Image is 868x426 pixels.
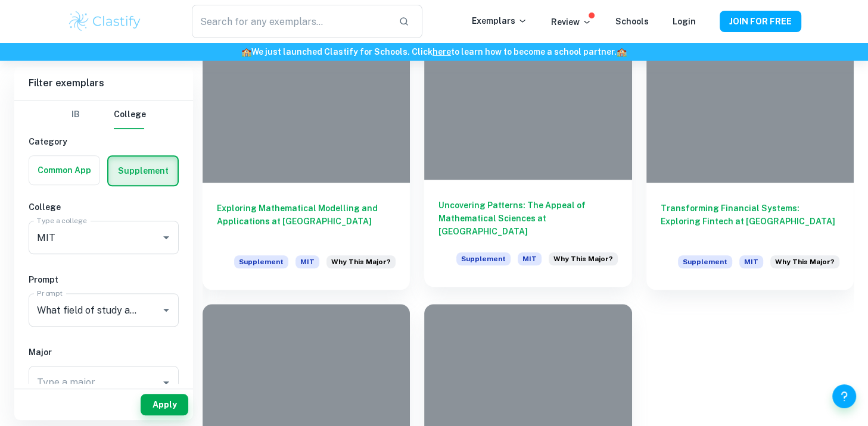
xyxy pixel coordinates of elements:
[29,156,99,184] button: Common App
[37,288,63,298] label: Prompt
[14,67,193,100] h6: Filter exemplars
[234,255,288,268] span: Supplement
[553,253,613,264] span: Why This Major?
[617,47,627,57] span: 🏫
[192,5,388,38] input: Search for any exemplars...
[67,10,143,33] img: Clastify logo
[29,273,179,286] h6: Prompt
[37,215,86,225] label: Type a college
[549,252,618,272] div: What field of study appeals to you the most right now? (Note: Applicants select from a drop-down ...
[438,199,617,238] h6: Uncovering Patterns: The Appeal of Mathematical Sciences at [GEOGRAPHIC_DATA]
[551,15,592,29] p: Review
[114,101,146,129] button: College
[29,201,179,214] h6: College
[646,27,854,289] a: Transforming Financial Systems: Exploring Fintech at [GEOGRAPHIC_DATA]SupplementMITWhat field of ...
[29,346,179,359] h6: Major
[770,255,839,275] div: What field of study appeals to you the most right now? (Note: Applicants select from a drop-down ...
[158,374,175,391] button: Open
[331,256,391,267] span: Why This Major?
[720,11,801,32] button: JOIN FOR FREE
[739,255,763,268] span: MIT
[2,45,866,58] h6: We just launched Clastify for Schools. Click to learn how to become a school partner.
[158,302,175,318] button: Open
[456,252,511,265] span: Supplement
[217,202,396,241] h6: Exploring Mathematical Modelling and Applications at [GEOGRAPHIC_DATA]
[203,27,410,289] a: Exploring Mathematical Modelling and Applications at [GEOGRAPHIC_DATA]SupplementMITWhat field of ...
[678,255,732,268] span: Supplement
[472,14,527,27] p: Exemplars
[615,17,649,26] a: Schools
[141,394,188,415] button: Apply
[673,17,696,26] a: Login
[29,135,179,148] h6: Category
[61,101,90,129] button: IB
[108,156,178,185] button: Supplement
[61,101,146,129] div: Filter type choice
[661,202,839,241] h6: Transforming Financial Systems: Exploring Fintech at [GEOGRAPHIC_DATA]
[158,229,175,246] button: Open
[295,255,319,268] span: MIT
[424,27,631,289] a: Uncovering Patterns: The Appeal of Mathematical Sciences at [GEOGRAPHIC_DATA]SupplementMITWhat fi...
[433,47,451,57] a: here
[775,256,835,267] span: Why This Major?
[326,255,396,275] div: What field of study appeals to you the most right now? (Note: Applicants select from a drop-down ...
[518,252,542,265] span: MIT
[832,384,856,408] button: Help and Feedback
[241,47,251,57] span: 🏫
